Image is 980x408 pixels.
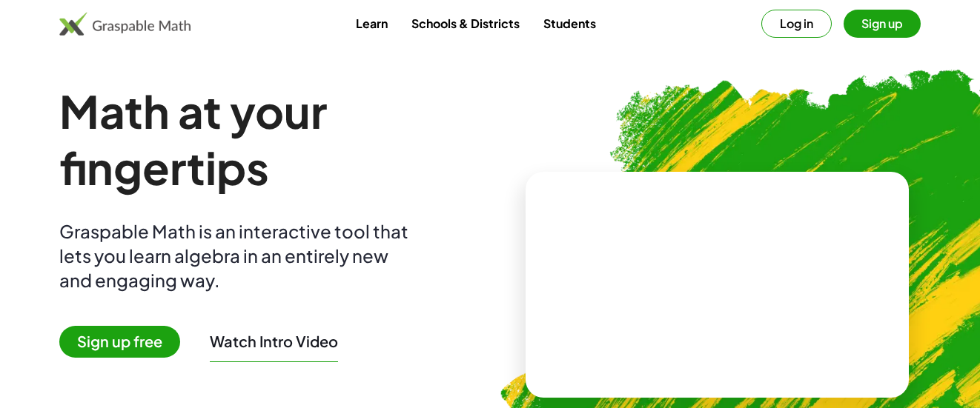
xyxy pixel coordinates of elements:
[59,83,466,195] h1: Math at your fingertips
[400,10,532,37] a: Schools & Districts
[606,230,829,341] video: What is this? This is dynamic math notation. Dynamic math notation plays a central role in how Gr...
[59,326,180,358] span: Sign up free
[532,10,608,37] a: Students
[210,332,338,351] button: Watch Intro Video
[344,10,400,37] a: Learn
[761,10,832,38] button: Log in
[59,219,415,292] div: Graspable Math is an interactive tool that lets you learn algebra in an entirely new and engaging...
[844,10,921,38] button: Sign up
